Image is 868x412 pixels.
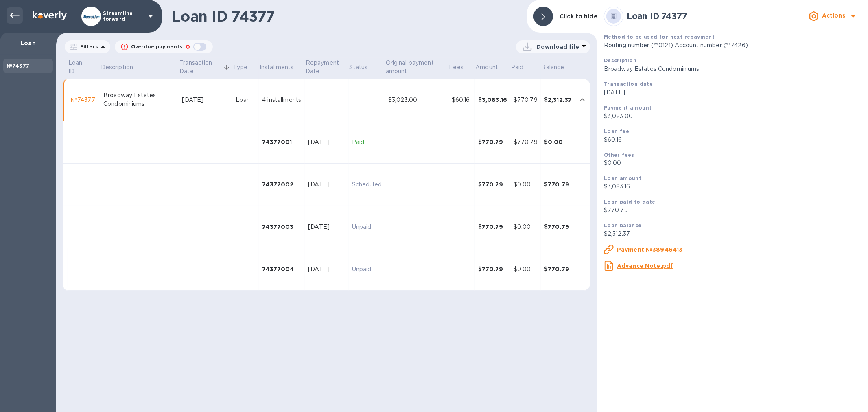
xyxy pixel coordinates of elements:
[604,57,636,64] b: Description
[182,96,230,104] div: [DATE]
[478,138,507,146] div: $770.79
[617,263,673,269] u: Advance Note.pdf
[352,138,382,147] p: Paid
[236,96,256,104] div: Loan
[604,34,715,40] b: Method to be used for next repayment
[542,63,564,72] p: Balance
[262,138,302,146] div: 74377001
[308,265,345,274] div: [DATE]
[352,180,382,189] p: Scheduled
[560,13,597,20] b: Click to hide
[544,180,572,188] div: $770.79
[260,63,294,72] p: Installments
[233,63,258,72] span: Type
[449,63,464,72] p: Fees
[386,59,437,76] p: Original payment amount
[604,222,642,228] b: Loan balance
[262,96,302,104] div: 4 installments
[7,39,50,47] p: Loan
[542,63,575,72] span: Balance
[449,63,474,72] span: Fees
[478,180,507,188] div: $770.79
[604,199,656,205] b: Loan paid to date
[822,12,845,19] b: Actions
[386,59,448,76] span: Original payment amount
[308,138,345,147] div: [DATE]
[179,59,232,76] span: Transaction Date
[514,265,538,274] div: $0.00
[388,96,445,104] div: $3,023.00
[544,223,572,231] div: $770.79
[604,112,861,121] p: $3,023.00
[544,138,572,146] div: $0.00
[514,96,538,104] div: $770.79
[478,223,507,231] div: $770.79
[101,63,144,72] span: Description
[101,63,133,72] p: Description
[604,105,652,111] b: Payment amount
[233,63,248,72] p: Type
[627,11,687,21] b: Loan ID 74377
[262,265,302,273] div: 74377004
[536,43,579,51] p: Download file
[604,230,861,238] p: $2,312.37
[604,175,641,181] b: Loan amount
[71,96,97,104] div: №74377
[544,265,572,273] div: $770.79
[77,43,98,50] p: Filters
[179,59,221,76] p: Transaction Date
[514,138,538,147] div: $770.79
[617,246,683,253] u: Payment №38946413
[33,11,67,20] img: Logo
[604,128,629,134] b: Loan fee
[604,182,861,191] p: $3,083.16
[475,63,509,72] span: Amount
[103,11,144,22] p: Streamline forward
[604,41,861,50] p: Routing number (**0121) Account number (**7426)
[478,265,507,273] div: $770.79
[115,40,213,53] button: Overdue payments0
[352,265,382,274] p: Unpaid
[514,223,538,231] div: $0.00
[475,63,498,72] p: Amount
[7,63,29,69] b: №74377
[306,59,348,76] p: Repayment Date
[260,63,304,72] span: Installments
[604,136,861,144] p: $60.16
[186,43,190,51] p: 0
[514,180,538,189] div: $0.00
[452,96,472,104] div: $60.16
[604,152,634,158] b: Other fees
[308,180,345,189] div: [DATE]
[604,159,861,167] p: $0.00
[262,223,302,231] div: 74377003
[544,96,572,104] div: $2,312.37
[604,81,653,87] b: Transaction date
[604,206,861,215] p: $770.79
[103,91,176,108] div: Broadway Estates Condominiums
[478,96,507,104] div: $3,083.16
[68,59,100,76] span: Loan ID
[604,65,861,73] p: Broadway Estates Condominiums
[172,8,520,25] h1: Loan ID 74377
[511,63,524,72] p: Paid
[308,223,345,231] div: [DATE]
[262,180,302,188] div: 74377002
[350,63,368,72] p: Status
[68,59,89,76] p: Loan ID
[576,94,588,106] button: expand row
[511,63,534,72] span: Paid
[131,43,182,50] p: Overdue payments
[352,223,382,231] p: Unpaid
[604,88,861,97] p: [DATE]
